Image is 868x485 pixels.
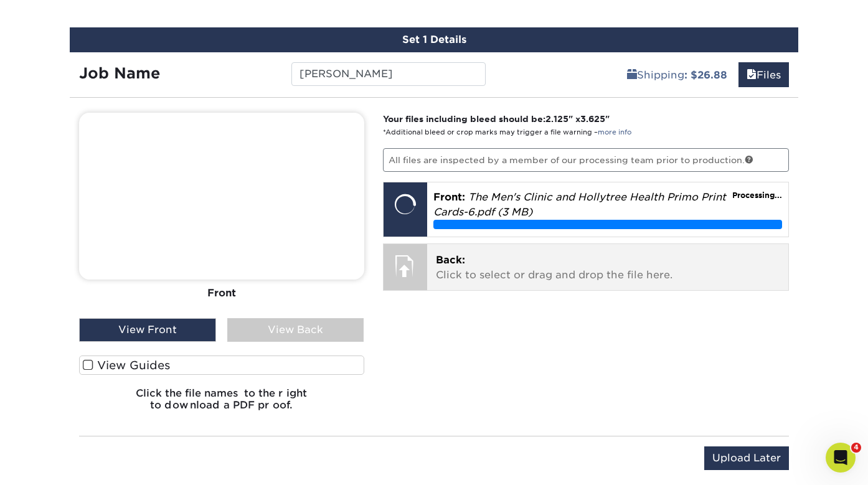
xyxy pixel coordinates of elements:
label: View Guides [79,356,364,375]
a: Files [738,62,789,87]
span: 3.625 [580,114,605,124]
iframe: Intercom live chat [826,443,856,473]
strong: Your files including bleed should be: " x " [383,114,610,124]
p: All files are inspected by a member of our processing team prior to production. [383,148,790,172]
span: files [747,69,757,81]
p: Click to select or drag and drop the file here. [436,253,780,283]
h6: Click the file names to the right to download a PDF proof. [79,387,364,421]
span: 4 [851,443,861,453]
div: Front [79,280,364,307]
div: Set 1 Details [70,27,798,52]
strong: Job Name [79,64,160,82]
input: Upload Later [704,446,789,470]
em: The Men's Clinic and Hollytree Health Primo Print Cards-6.pdf (3 MB) [433,191,726,218]
a: more info [598,128,631,136]
b: : $26.88 [684,69,727,81]
div: View Back [227,318,364,342]
span: shipping [627,69,637,81]
a: Shipping: $26.88 [619,62,735,87]
div: View Front [79,318,216,342]
small: *Additional bleed or crop marks may trigger a file warning – [383,128,631,136]
input: Enter a job name [291,62,485,86]
span: Back: [436,254,465,266]
span: 2.125 [545,114,568,124]
span: Front: [433,191,465,203]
